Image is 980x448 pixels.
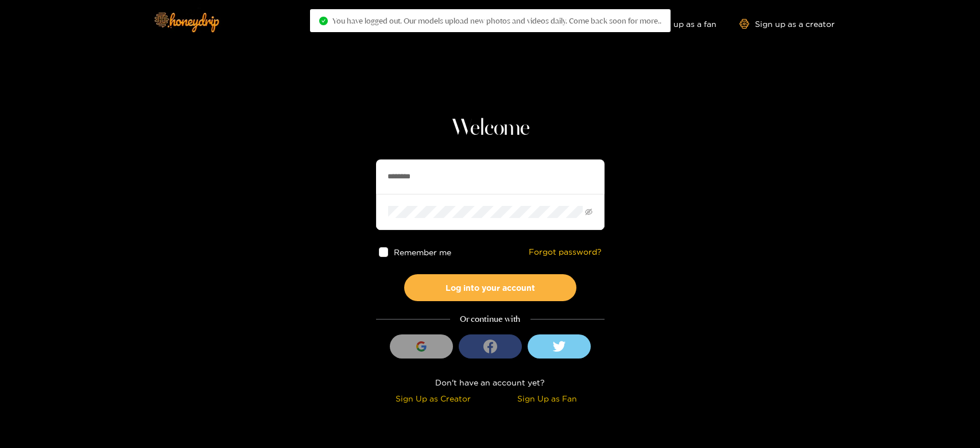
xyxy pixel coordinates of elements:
a: Sign up as a fan [638,19,716,29]
div: Or continue with [376,313,605,326]
a: Forgot password? [529,247,602,257]
div: Sign Up as Creator [379,392,487,405]
span: You have logged out. Our models upload new photos and videos daily. Come back soon for more.. [332,16,661,25]
a: Sign up as a creator [739,19,835,29]
div: Don't have an account yet? [376,376,605,389]
span: Remember me [394,248,451,256]
div: Sign Up as Fan [493,392,602,405]
span: check-circle [319,17,328,25]
h1: Welcome [376,115,605,142]
span: eye-invisible [585,208,592,216]
button: Log into your account [404,274,576,301]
